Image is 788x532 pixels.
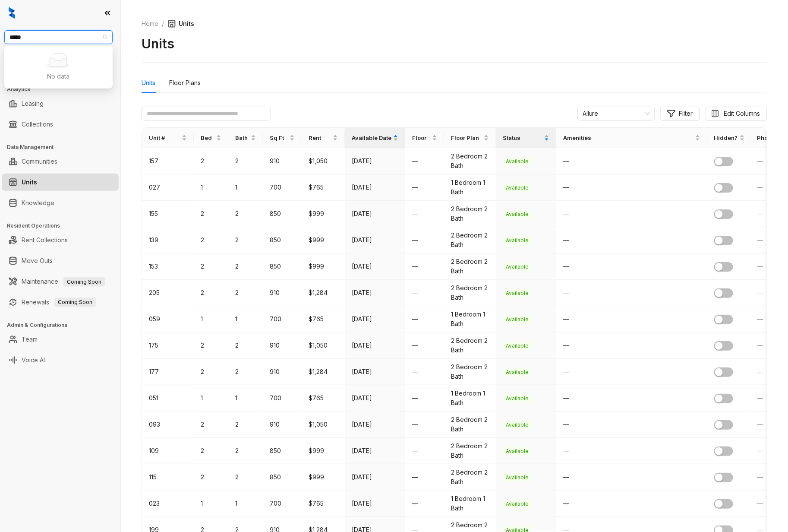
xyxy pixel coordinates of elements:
span: — [757,184,763,191]
a: Voice AI [22,351,45,369]
td: $1,284 [302,280,345,306]
span: Amenities [563,133,693,142]
td: 1 [228,174,263,201]
td: 175 [142,332,194,359]
h3: Analytics [7,85,120,93]
span: 2 Bedroom 2 Bath [451,416,488,433]
span: 2 Bedroom 2 Bath [451,442,488,459]
span: Bath [235,133,249,142]
h3: Admin & Configurations [7,321,120,329]
td: [DATE] [345,174,405,201]
span: 2 Bedroom 2 Bath [451,284,488,301]
td: [DATE] [345,227,405,253]
span: Coming Soon [54,298,96,307]
th: Bath [228,128,263,148]
td: 700 [263,385,302,412]
span: 2 Bedroom 2 Bath [451,152,488,169]
li: Leasing [2,95,119,112]
span: Hidden? [714,133,738,142]
li: Rent Collections [2,231,119,249]
td: 2 [228,412,263,438]
a: Communities [22,153,57,170]
span: Available [503,421,532,429]
td: — [405,359,444,385]
td: — [405,227,444,253]
span: — [757,342,763,349]
td: — [405,201,444,227]
th: Unit # [142,128,194,148]
span: Floor Plan [451,133,482,142]
span: Rent [309,133,331,142]
span: Available [503,368,532,377]
td: 1 [228,306,263,332]
h3: Data Management [7,143,120,151]
td: 850 [263,438,302,464]
li: / [162,19,164,28]
span: — [757,263,763,270]
a: Leasing [22,95,44,112]
td: $999 [302,464,345,491]
span: — [757,315,763,323]
td: $765 [302,491,345,517]
td: — [405,174,444,201]
button: Edit Columns [705,107,767,120]
th: Floor [405,128,444,148]
td: 1 [194,385,228,412]
span: Available [503,157,532,166]
span: — [563,263,569,270]
td: — [405,464,444,491]
a: RenewalsComing Soon [22,294,96,311]
th: Floor Plan [444,128,496,148]
span: — [563,500,569,507]
span: Available [503,447,532,456]
td: — [405,332,444,359]
a: Home [140,19,160,28]
span: — [563,447,569,454]
span: 2 Bedroom 2 Bath [451,205,488,222]
td: 157 [142,148,194,174]
a: Rent Collections [22,231,68,249]
td: 700 [263,174,302,201]
td: $999 [302,201,345,227]
td: 1 [194,306,228,332]
td: $999 [302,227,345,253]
span: Available [503,500,532,508]
span: Available [503,473,532,482]
span: 2 Bedroom 2 Bath [451,231,488,248]
td: — [405,148,444,174]
th: Bed [194,128,228,148]
span: Available [503,210,532,218]
td: [DATE] [345,385,405,412]
a: Knowledge [22,194,54,212]
span: — [563,289,569,296]
div: Change Community [577,107,655,120]
span: Available [503,342,532,350]
span: — [563,473,569,481]
span: — [757,500,763,507]
td: 910 [263,359,302,385]
span: Sq Ft [270,133,288,142]
td: 2 [194,332,228,359]
th: Amenities [556,128,707,148]
td: [DATE] [345,412,405,438]
li: Maintenance [2,273,119,290]
td: 1 [228,491,263,517]
td: — [405,253,444,280]
td: 115 [142,464,194,491]
td: $1,284 [302,359,345,385]
td: 910 [263,412,302,438]
td: — [405,491,444,517]
span: Edit Columns [724,109,760,118]
li: Voice AI [2,351,119,369]
td: 1 [194,491,228,517]
h2: Units [142,35,174,52]
span: — [757,210,763,217]
span: — [563,157,569,165]
span: Unit # [149,133,180,142]
td: 1 [228,385,263,412]
li: Knowledge [2,194,119,212]
td: 2 [194,227,228,253]
a: Team [22,331,38,348]
div: No data [15,72,102,81]
td: 2 [228,280,263,306]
